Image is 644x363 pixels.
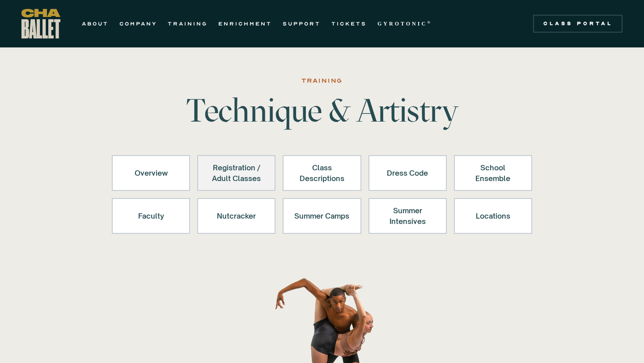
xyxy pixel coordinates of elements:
a: Overview [112,155,190,191]
a: Faculty [112,198,190,234]
a: Dress Code [369,155,447,191]
div: Summer Camps [294,205,349,227]
div: Summer Intensives [380,205,435,227]
a: COMPANY [119,18,157,29]
div: Training [301,76,343,86]
a: TRAINING [168,18,208,29]
a: home [21,9,60,38]
div: Faculty [123,205,178,227]
div: School Ensemble [466,162,521,184]
strong: GYROTONIC [377,21,427,27]
a: Class Portal [533,15,623,33]
a: Class Descriptions [283,155,361,191]
h1: Technique & Artistry [182,94,462,127]
a: Summer Camps [283,198,361,234]
a: Summer Intensives [369,198,447,234]
div: Nutcracker [209,205,264,227]
div: Registration / Adult Classes [209,162,264,184]
a: GYROTONIC® [377,18,432,29]
a: Registration /Adult Classes [197,155,275,191]
a: ENRICHMENT [218,18,272,29]
a: School Ensemble [454,155,532,191]
a: TICKETS [331,18,367,29]
div: Dress Code [380,162,435,184]
div: Overview [123,162,178,184]
sup: ® [427,20,432,25]
div: Class Portal [538,20,617,27]
a: SUPPORT [283,18,321,29]
div: Locations [466,205,521,227]
a: Locations [454,198,532,234]
div: Class Descriptions [294,162,349,184]
a: Nutcracker [197,198,275,234]
a: ABOUT [82,18,109,29]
